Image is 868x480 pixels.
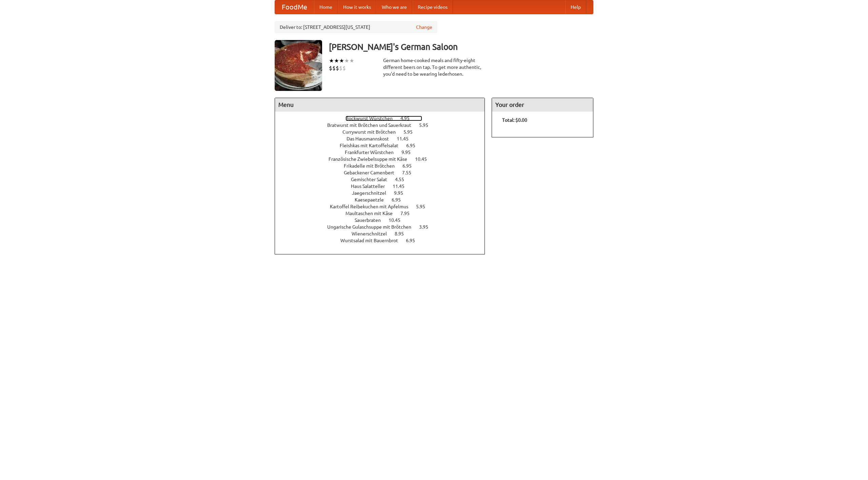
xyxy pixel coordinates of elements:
[402,163,418,169] span: 6.95
[415,156,434,162] span: 10.45
[327,224,441,230] a: Ungarische Gulaschsuppe mit Brötchen 3.95
[400,116,416,121] span: 4.95
[352,231,416,236] a: Wienerschnitzel 8.95
[395,177,411,182] span: 4.55
[330,204,415,209] span: Kartoffel Reibekuchen mit Apfelmus
[400,211,416,216] span: 7.95
[340,143,405,148] span: Fleishkas mit Kartoffelsalat
[332,64,336,72] li: $
[345,150,400,155] span: Frankfurter Würstchen
[275,0,314,14] a: FoodMe
[334,57,339,64] li: ★
[347,136,421,141] a: Das Hausmannskost 11.45
[327,122,441,128] a: Bratwurst mit Brötchen und Sauerkraut 5.95
[394,190,410,196] span: 9.95
[406,143,422,148] span: 6.95
[389,217,407,223] span: 10.45
[346,116,399,121] span: Bockwurst Würstchen
[349,57,354,64] li: ★
[345,150,423,155] a: Frankfurter Würstchen 9.95
[351,177,417,182] a: Gemischter Salat 4.55
[346,211,399,216] span: Maultaschen mit Käse
[383,57,485,77] div: German home-cooked meals and fifty-eight different beers on tap. To get more authentic, you'd nee...
[393,184,411,189] span: 11.45
[275,40,322,91] img: angular.jpg
[344,170,401,175] span: Gebackener Camenbert
[344,163,424,169] a: Frikadelle mit Brötchen 6.95
[416,24,432,31] a: Change
[275,98,485,112] h4: Menu
[419,224,435,230] span: 3.95
[355,217,388,223] span: Sauerbraten
[502,117,527,123] b: Total: $0.00
[355,197,391,203] span: Kaesepaetzle
[351,184,417,189] a: Haus Salatteller 11.45
[342,129,402,135] span: Currywurst mit Brötchen
[342,129,425,135] a: Currywurst mit Brötchen 5.95
[397,136,415,141] span: 11.45
[376,0,412,14] a: Who we are
[327,122,418,128] span: Bratwurst mit Brötchen und Sauerkraut
[352,190,416,196] a: Jaegerschnitzel 9.95
[395,231,411,236] span: 8.95
[344,170,424,175] a: Gebackener Camenbert 7.55
[329,156,439,162] a: Französische Zwiebelsuppe mit Käse 10.45
[352,190,393,196] span: Jaegerschnitzel
[342,64,346,72] li: $
[338,0,376,14] a: How it works
[351,177,394,182] span: Gemischter Salat
[419,122,435,128] span: 5.95
[336,64,339,72] li: $
[329,57,334,64] li: ★
[340,238,428,243] a: Wurstsalad mit Bauernbrot 6.95
[392,197,408,203] span: 6.95
[340,238,405,243] span: Wurstsalad mit Bauernbrot
[492,98,593,112] h4: Your order
[339,57,344,64] li: ★
[346,211,422,216] a: Maultaschen mit Käse 7.95
[346,116,422,121] a: Bockwurst Würstchen 4.95
[406,238,422,243] span: 6.95
[401,150,417,155] span: 9.95
[314,0,338,14] a: Home
[352,231,394,236] span: Wienerschnitzel
[355,197,413,203] a: Kaesepaetzle 6.95
[329,64,332,72] li: $
[275,21,437,33] div: Deliver to: [STREET_ADDRESS][US_STATE]
[344,57,349,64] li: ★
[327,224,418,230] span: Ungarische Gulaschsuppe mit Brötchen
[329,156,414,162] span: Französische Zwiebelsuppe mit Käse
[402,170,418,175] span: 7.55
[344,163,401,169] span: Frikadelle mit Brötchen
[565,0,586,14] a: Help
[347,136,396,141] span: Das Hausmannskost
[412,0,453,14] a: Recipe videos
[340,143,428,148] a: Fleishkas mit Kartoffelsalat 6.95
[351,184,392,189] span: Haus Salatteller
[403,129,419,135] span: 5.95
[339,64,342,72] li: $
[329,40,593,54] h3: [PERSON_NAME]'s German Saloon
[355,217,413,223] a: Sauerbraten 10.45
[416,204,432,209] span: 5.95
[330,204,438,209] a: Kartoffel Reibekuchen mit Apfelmus 5.95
